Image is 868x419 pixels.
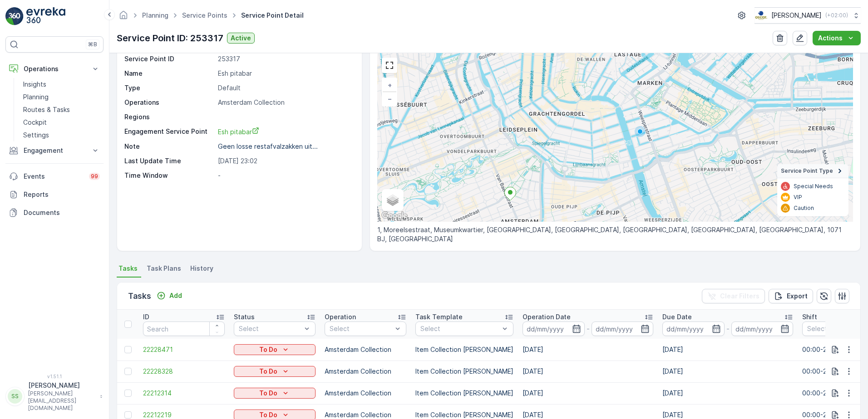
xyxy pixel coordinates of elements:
p: Events [24,172,84,181]
p: Engagement [24,146,85,155]
p: VIP [794,194,802,201]
summary: Service Point Type [777,164,848,178]
p: [PERSON_NAME][EMAIL_ADDRESS][DOMAIN_NAME] [28,390,95,412]
p: ( +02:00 ) [825,12,848,19]
span: v 1.51.1 [5,374,104,379]
a: Layers [383,190,403,210]
a: Esh pitabar [218,127,352,136]
td: [DATE] [658,361,798,382]
p: Operations [24,64,85,73]
p: Operation Date [523,312,571,322]
p: Task Template [415,312,463,322]
a: Documents [5,204,104,222]
p: Geen losse restafvalzakken uit... [218,142,318,150]
p: Select [239,324,301,333]
span: Service Point Detail [239,11,306,20]
span: Service Point Type [781,167,833,175]
a: Homepage [118,14,128,21]
button: To Do [234,366,316,377]
td: [DATE] [518,361,658,382]
p: [DATE] 23:02 [218,156,352,166]
a: Service Points [182,11,227,19]
p: Operation [325,312,356,322]
p: 1, Moreelsestraat, Museumkwartier, [GEOGRAPHIC_DATA], [GEOGRAPHIC_DATA], [GEOGRAPHIC_DATA], [GEOG... [377,225,853,244]
p: Export [787,292,808,301]
img: Google [380,210,409,222]
p: Type [124,83,214,93]
p: [PERSON_NAME] [771,11,822,20]
p: To Do [259,345,277,354]
p: Settings [23,131,49,140]
p: Add [169,291,182,300]
a: Settings [20,129,104,141]
a: 22212314 [143,389,225,398]
p: Amsterdam Collection [325,367,406,376]
p: Reports [24,190,100,199]
p: Routes & Tasks [23,105,70,114]
p: Amsterdam Collection [325,389,406,398]
p: Amsterdam Collection [218,98,352,107]
p: Regions [124,112,214,122]
p: ⌘B [88,41,97,48]
p: - [726,323,730,334]
button: To Do [234,344,316,355]
span: Task Plans [147,264,181,273]
a: Insights [20,78,104,91]
td: [DATE] [518,382,658,404]
p: [PERSON_NAME] [28,381,95,390]
span: + [388,81,392,89]
p: ID [143,312,149,322]
input: dd/mm/yyyy [523,322,585,336]
a: 22228471 [143,345,225,354]
p: Status [234,312,255,322]
button: Clear Filters [702,289,765,303]
img: logo_light-DOdMpM7g.png [26,7,65,25]
td: [DATE] [658,339,798,361]
input: dd/mm/yyyy [731,322,794,336]
input: dd/mm/yyyy [592,322,654,336]
p: Item Collection [PERSON_NAME] [415,389,513,398]
p: To Do [259,367,277,376]
div: Toggle Row Selected [124,346,132,353]
a: Zoom In [383,78,396,92]
a: 22228328 [143,367,225,376]
button: Active [227,33,255,44]
p: Name [124,69,214,78]
a: Open this area in Google Maps (opens a new window) [380,210,409,222]
span: Esh pitabar [218,128,259,136]
p: Caution [794,205,814,212]
p: Cockpit [23,118,47,127]
button: To Do [234,388,316,399]
a: Events99 [5,167,104,185]
a: Planning [142,11,168,19]
button: Actions [813,31,861,45]
p: Operations [124,98,214,107]
p: Engagement Service Point [124,127,214,136]
span: History [190,264,213,273]
p: 253317 [218,54,352,63]
button: Add [153,290,186,301]
p: Special Needs [794,183,833,190]
input: Search [143,322,225,336]
a: Cockpit [20,116,104,129]
div: Toggle Row Selected [124,411,132,419]
p: Due Date [662,312,692,322]
span: − [388,95,392,102]
p: Tasks [128,290,151,302]
input: dd/mm/yyyy [662,322,725,336]
p: - [587,323,590,334]
p: Select [330,324,392,333]
button: Operations [5,60,104,78]
a: Reports [5,185,104,204]
a: Routes & Tasks [20,103,104,116]
p: Insights [23,80,46,89]
p: Select [420,324,499,333]
a: Planning [20,91,104,103]
p: To Do [259,389,277,398]
p: Planning [23,93,49,102]
p: Shift [802,312,817,322]
p: Clear Filters [720,292,759,301]
p: Service Point ID [124,54,214,63]
p: Item Collection [PERSON_NAME] [415,367,513,376]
